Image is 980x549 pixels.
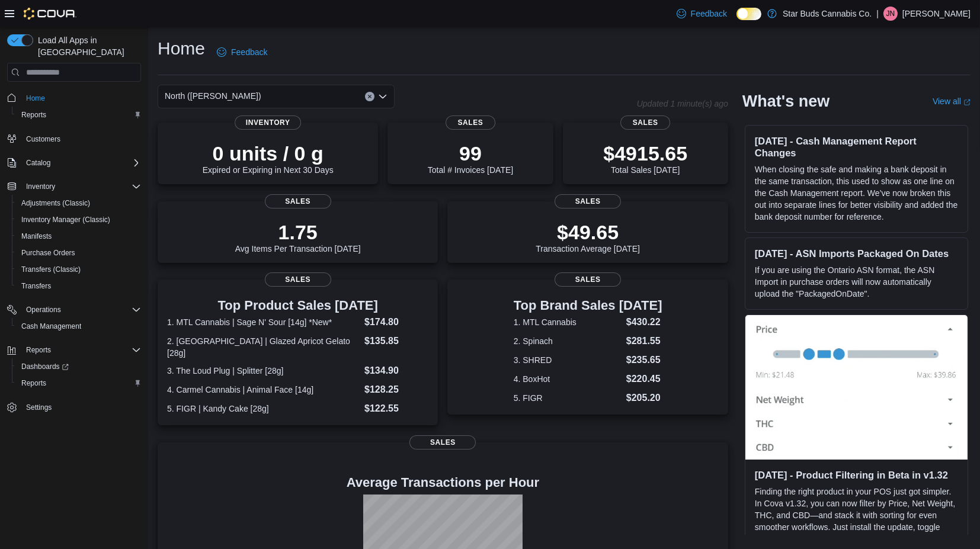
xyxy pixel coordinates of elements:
span: Settings [21,400,141,415]
span: Catalog [26,158,50,168]
div: Transaction Average [DATE] [536,220,640,253]
dt: 4. Carmel Cannabis | Animal Face [14g] [167,384,360,396]
dd: $122.55 [364,402,428,416]
button: Reports [12,375,146,391]
span: Reports [17,376,141,390]
h3: [DATE] - Product Filtering in Beta in v1.32 [755,469,958,481]
dd: $220.45 [626,372,662,386]
button: Cash Management [12,318,146,335]
button: Home [2,89,146,106]
a: Purchase Orders [17,246,80,260]
dd: $281.55 [626,334,662,348]
button: Inventory [2,178,146,195]
dt: 5. FIGR [514,392,622,404]
button: Inventory [21,179,60,194]
p: Updated 1 minute(s) ago [637,99,728,108]
button: Inventory Manager (Classic) [12,211,146,228]
span: Dark Mode [736,20,737,21]
p: $49.65 [536,220,640,244]
span: Home [21,90,141,105]
span: Adjustments (Classic) [17,196,141,210]
dd: $430.22 [626,315,662,329]
svg: External link [963,99,971,106]
a: Inventory Manager (Classic) [17,213,115,227]
button: Catalog [21,156,55,170]
span: Load All Apps in [GEOGRAPHIC_DATA] [33,34,141,58]
span: Sales [446,115,495,130]
input: Dark Mode [736,8,761,20]
span: Dashboards [17,359,141,374]
h3: Top Brand Sales [DATE] [514,298,662,313]
span: Reports [26,345,51,355]
span: Customers [21,131,141,146]
span: Operations [26,305,61,314]
span: Transfers (Classic) [17,262,141,277]
span: Sales [555,194,621,208]
button: Settings [2,399,146,416]
p: 1.75 [235,220,361,244]
span: Settings [26,403,52,412]
span: Inventory [235,115,301,130]
a: Feedback [212,40,272,64]
h3: [DATE] - Cash Management Report Changes [755,135,958,159]
a: Dashboards [12,358,146,375]
span: Adjustments (Classic) [21,198,90,208]
span: Cash Management [17,319,141,333]
span: Inventory [26,182,55,191]
p: Star Buds Cannabis Co. [783,7,872,21]
span: Reports [21,343,141,357]
span: Home [26,94,45,103]
button: Operations [2,301,146,318]
dd: $134.90 [364,364,428,378]
a: Customers [21,132,65,146]
p: 99 [428,142,513,165]
a: Settings [21,400,56,415]
button: Adjustments (Classic) [12,195,146,211]
dd: $128.25 [364,383,428,397]
a: Reports [17,108,51,122]
a: Transfers (Classic) [17,262,85,277]
button: Reports [21,343,56,357]
button: Clear input [365,92,374,101]
div: Jesse Norton [883,7,898,21]
span: Manifests [21,232,52,241]
dd: $235.65 [626,353,662,367]
span: Inventory [21,179,141,194]
dd: $174.80 [364,315,428,329]
dt: 2. [GEOGRAPHIC_DATA] | Glazed Apricot Gelato [28g] [167,335,360,359]
a: Feedback [672,2,732,25]
button: Reports [12,107,146,123]
p: If you are using the Ontario ASN format, the ASN Import in purchase orders will now automatically... [755,264,958,300]
h3: [DATE] - ASN Imports Packaged On Dates [755,248,958,259]
h2: What's new [742,92,830,111]
div: Total Sales [DATE] [603,142,687,175]
span: Purchase Orders [21,248,75,258]
span: North ([PERSON_NAME]) [165,89,261,103]
span: Reports [17,108,141,122]
dt: 5. FIGR | Kandy Cake [28g] [167,403,360,415]
span: Purchase Orders [17,246,141,260]
span: Customers [26,134,60,144]
button: Transfers [12,278,146,294]
span: Sales [409,435,476,450]
span: Reports [21,110,46,120]
a: View allExternal link [933,97,971,106]
button: Manifests [12,228,146,245]
img: Cova [24,8,76,20]
dt: 4. BoxHot [514,373,622,385]
a: Reports [17,376,51,390]
button: Open list of options [378,92,387,101]
span: Inventory Manager (Classic) [21,215,110,224]
button: Catalog [2,155,146,171]
div: Avg Items Per Transaction [DATE] [235,220,361,253]
a: Adjustments (Classic) [17,196,95,210]
p: [PERSON_NAME] [902,7,971,21]
dd: $135.85 [364,334,428,348]
a: Manifests [17,229,56,243]
a: Dashboards [17,359,73,374]
a: Home [21,91,50,105]
dd: $205.20 [626,391,662,405]
span: Sales [265,194,331,208]
span: Sales [265,272,331,287]
p: 0 units / 0 g [203,142,334,165]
